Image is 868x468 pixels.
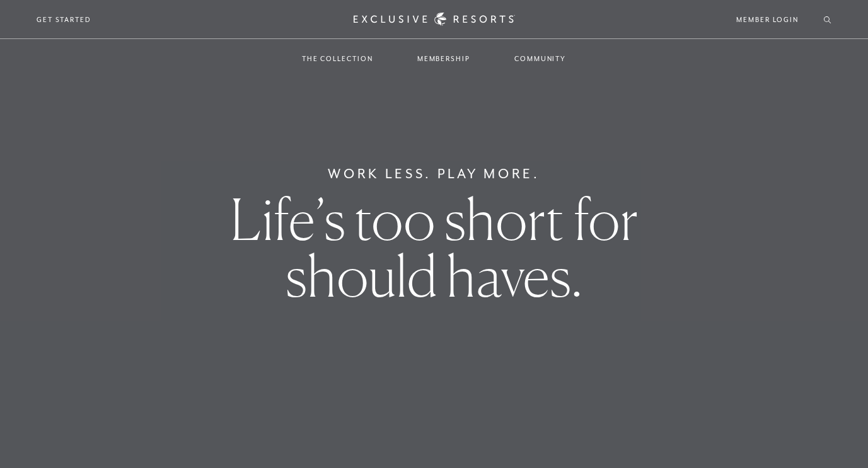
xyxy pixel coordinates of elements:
a: Community [502,40,579,77]
a: Member Login [736,14,799,25]
a: Get Started [37,14,91,25]
a: The Collection [289,40,386,77]
a: Membership [405,40,483,77]
h1: Life’s too short for should haves. [152,191,717,304]
h6: Work Less. Play More. [328,164,540,184]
